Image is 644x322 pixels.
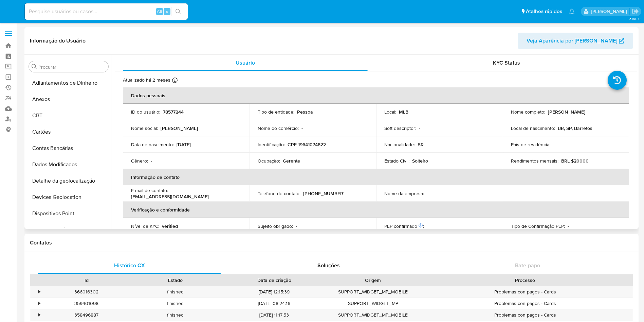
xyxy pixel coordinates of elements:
p: Soft descriptor : [384,125,416,131]
p: Rendimentos mensais : [511,158,558,164]
p: Local de nascimento : [511,125,555,131]
span: KYC Status [493,59,520,67]
p: CPF 19641074822 [288,141,326,148]
div: finished [131,286,220,298]
span: Veja Aparência por [PERSON_NAME] [527,33,617,49]
div: • [38,289,40,295]
button: Dados Modificados [26,156,111,173]
p: Sujeito obrigado : [258,223,293,229]
p: BR [418,141,424,148]
div: 366016302 [42,286,131,298]
div: SUPPORT_WIDGET_MP_MOBILE [329,286,418,298]
div: [DATE] 11:17:53 [220,309,329,321]
th: Informação de contato [123,169,629,185]
div: [DATE] 12:15:39 [220,286,329,298]
p: Atualizado há 2 meses [123,77,170,83]
p: - [427,190,428,197]
span: Atalhos rápidos [526,8,562,15]
p: - [419,125,420,131]
p: verified [162,223,178,229]
button: Anexos [26,91,111,107]
p: Nome da empresa : [384,190,424,197]
div: Estado [136,277,215,284]
div: Processo [422,277,628,284]
span: Alt [157,8,162,15]
p: Nível de KYC : [131,223,159,229]
input: Pesquise usuários ou casos... [25,7,188,16]
p: MLB [399,109,408,115]
p: Solteiro [412,158,428,164]
h1: Contatos [30,239,633,246]
div: Data de criação [225,277,324,284]
button: Contas Bancárias [26,140,111,156]
p: E-mail de contato : [131,187,168,193]
p: PEP confirmado : [384,223,424,229]
button: Documentação [26,222,111,238]
div: SUPPORT_WIDGET_MP_MOBILE [329,309,418,321]
p: - [301,125,303,131]
button: Devices Geolocation [26,189,111,205]
p: Gênero : [131,158,148,164]
p: Data de nascimento : [131,141,174,148]
p: Ocupação : [258,158,280,164]
p: [PERSON_NAME] [161,125,198,131]
div: Problemas con pagos - Cards [418,286,633,298]
p: ID do usuário : [131,109,160,115]
p: - [568,223,569,229]
button: Procurar [32,64,37,69]
button: Veja Aparência por [PERSON_NAME] [518,33,633,49]
div: Id [47,277,126,284]
p: 78577244 [163,109,184,115]
p: Gerente [283,158,300,164]
div: SUPPORT_WIDGET_MP [329,298,418,309]
div: [DATE] 08:24:16 [220,298,329,309]
p: Nome do comércio : [258,125,299,131]
p: - [296,223,297,229]
input: Procurar [38,64,106,70]
span: s [166,8,168,15]
p: BRL $20000 [561,158,589,164]
span: Soluções [317,261,340,269]
div: finished [131,298,220,309]
p: Nome completo : [511,109,545,115]
div: Problemas con pagos - Cards [418,298,633,309]
p: [PERSON_NAME] [548,109,585,115]
p: BR, SP, Barretos [558,125,592,131]
button: Detalhe da geolocalização [26,173,111,189]
p: Pessoa [297,109,313,115]
div: • [38,300,40,307]
div: 359401098 [42,298,131,309]
button: Adiantamentos de Dinheiro [26,75,111,91]
p: Tipo de entidade : [258,109,294,115]
a: Sair [632,8,639,15]
span: Histórico CX [114,261,145,269]
button: Dispositivos Point [26,205,111,222]
div: 358496887 [42,309,131,321]
button: search-icon [171,7,185,16]
p: Telefone de contato : [258,190,300,197]
div: Problemas con pagos - Cards [418,309,633,321]
div: finished [131,309,220,321]
a: Notificações [569,9,575,14]
p: magno.ferreira@mercadopago.com.br [591,8,629,15]
p: [EMAIL_ADDRESS][DOMAIN_NAME] [131,193,209,200]
p: Tipo de Confirmação PEP : [511,223,565,229]
div: Origem [333,277,413,284]
div: • [38,312,40,318]
h1: Informação do Usuário [30,37,86,44]
p: Nome social : [131,125,158,131]
span: Bate-papo [515,261,540,269]
button: Cartões [26,124,111,140]
p: [DATE] [177,141,191,148]
th: Verificação e conformidade [123,202,629,218]
button: CBT [26,107,111,124]
span: Usuário [236,59,255,67]
p: Identificação : [258,141,285,148]
p: - [553,141,554,148]
p: Estado Civil : [384,158,409,164]
p: Local : [384,109,396,115]
th: Dados pessoais [123,87,629,104]
p: País de residência : [511,141,550,148]
p: [PHONE_NUMBER] [303,190,345,197]
p: Nacionalidade : [384,141,415,148]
